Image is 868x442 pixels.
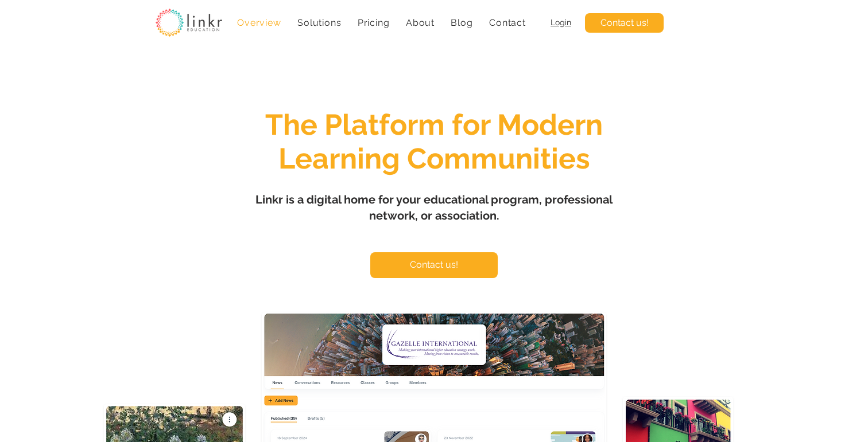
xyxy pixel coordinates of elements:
span: Contact us! [410,259,458,271]
span: Solutions [297,17,341,28]
span: Pricing [358,17,390,28]
span: Overview [237,17,281,28]
span: The Platform for Modern Learning Communities [265,108,603,175]
a: Contact [483,11,532,34]
span: About [406,17,435,28]
nav: Site [231,11,532,34]
a: Contact us! [370,252,498,278]
a: Login [551,18,571,27]
div: Solutions [292,11,347,34]
span: Contact [489,17,526,28]
a: Contact us! [585,13,664,33]
span: Blog [451,17,472,28]
div: About [400,11,441,34]
img: linkr_logo_transparentbg.png [156,9,222,37]
span: Linkr is a digital home for your educational program, professional network, or association. [255,193,613,222]
a: Blog [445,11,479,34]
a: Overview [231,11,287,34]
span: Contact us! [600,17,649,29]
a: Pricing [352,11,396,34]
